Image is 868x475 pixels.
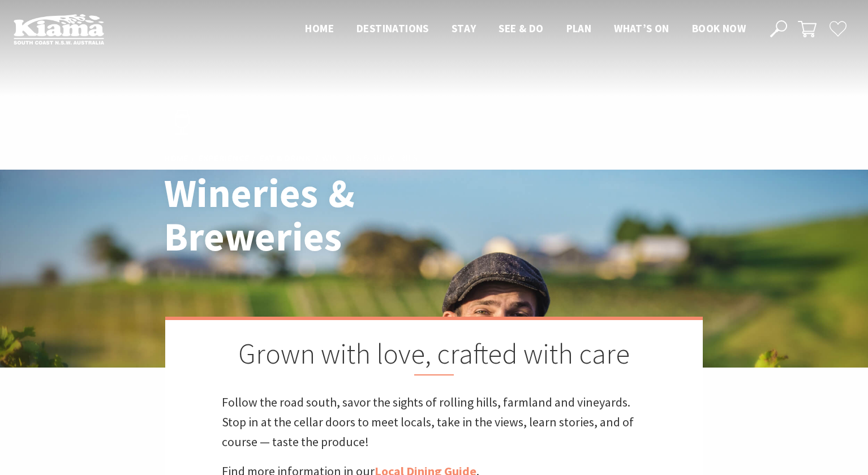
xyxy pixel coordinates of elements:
h2: Grown with love, crafted with care [222,337,646,375]
p: Follow the road south, savor the sights of rolling hills, farmland and vineyards. Stop in at the ... [222,392,646,452]
a: Home [164,153,188,165]
h1: Wineries & Breweries [164,172,484,259]
li: Wineries & Breweries [322,152,418,166]
img: Kiama Logo [14,14,104,45]
span: See & Do [499,21,543,35]
span: Stay [452,21,476,35]
span: What’s On [614,21,669,35]
a: Eat & Drink [259,153,311,165]
a: Experience [198,153,250,165]
span: Plan [566,21,592,35]
span: Book now [692,21,746,35]
nav: Main Menu [294,20,757,38]
span: Destinations [356,21,429,35]
span: Home [305,21,334,35]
